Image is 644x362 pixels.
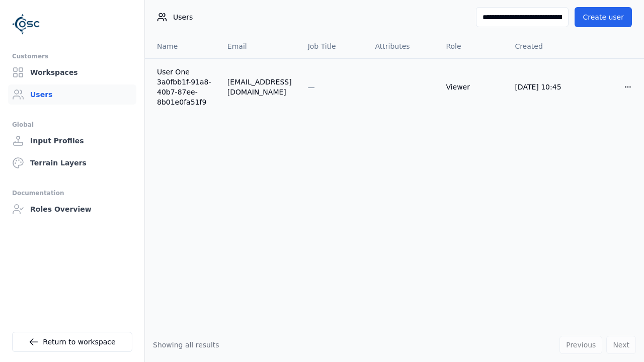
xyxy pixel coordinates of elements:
[8,62,136,82] a: Workspaces
[446,82,499,92] div: Viewer
[219,34,300,58] th: Email
[12,119,132,131] div: Global
[12,187,132,199] div: Documentation
[227,77,292,97] div: [EMAIL_ADDRESS][DOMAIN_NAME]
[300,34,367,58] th: Job Title
[12,50,132,62] div: Customers
[8,153,136,173] a: Terrain Layers
[157,67,211,107] a: User One 3a0fbb1f-91a8-40b7-87ee-8b01e0fa51f9
[515,82,568,92] div: [DATE] 10:45
[173,12,193,22] span: Users
[8,84,136,105] a: Users
[575,7,632,27] button: Create user
[8,199,136,219] a: Roles Overview
[308,83,315,91] span: —
[507,34,576,58] th: Created
[12,10,40,38] img: Logo
[145,34,219,58] th: Name
[367,34,438,58] th: Attributes
[12,332,132,352] a: Return to workspace
[438,34,507,58] th: Role
[153,341,219,349] span: Showing all results
[8,131,136,151] a: Input Profiles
